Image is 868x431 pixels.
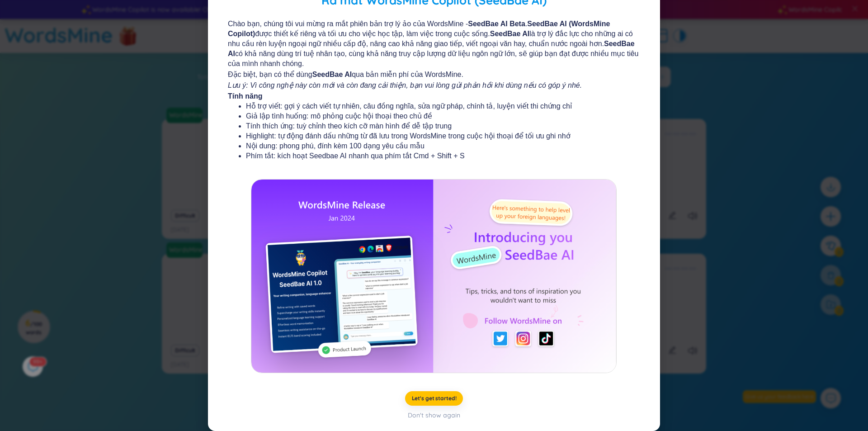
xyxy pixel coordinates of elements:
[405,391,463,406] button: Let's get started!
[228,92,262,100] b: Tính năng
[246,151,622,161] li: Phím tắt: kích hoạt Seedbae AI nhanh qua phím tắt Cmd + Shift + S
[246,141,622,151] li: Nội dung: phong phú, đính kèm 100 dạng yêu cầu mẫu
[490,30,529,38] b: SeedBae AI
[412,395,457,402] span: Let's get started!
[228,81,582,89] i: Lưu ý: Vì công nghệ này còn mới và còn đang cải thiện, bạn vui lòng gửi phản hồi khi dùng nếu có ...
[228,70,640,80] span: Đặc biệt, bạn có thể dùng qua bản miễn phí của WordsMine.
[246,111,622,121] li: Giả lập tình huống: mô phỏng cuộc hội thoại theo chủ đề
[408,410,460,420] div: Don't show again
[246,121,622,131] li: Tính thích ứng: tuỳ chỉnh theo kích cỡ màn hình để dễ tập trung
[228,19,640,69] span: Chào bạn, chúng tôi vui mừng ra mắt phiên bản trợ lý ảo của WordsMine - . được thiết kế riêng và ...
[468,20,525,28] b: SeedBae AI Beta
[246,131,622,141] li: Highlight: tự động đánh dấu những từ đã lưu trong WordsMine trong cuộc hội thoại để tối ưu ghi nhớ
[228,40,635,57] b: SeedBae AI
[312,71,352,78] b: SeedBae AI
[228,20,610,38] b: SeedBae AI (WordsMine Copilot)
[246,101,622,111] li: Hỗ trợ viết: gợi ý cách viết tự nhiên, câu đồng nghĩa, sửa ngữ pháp, chính tả, luyện viết thi chứ...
